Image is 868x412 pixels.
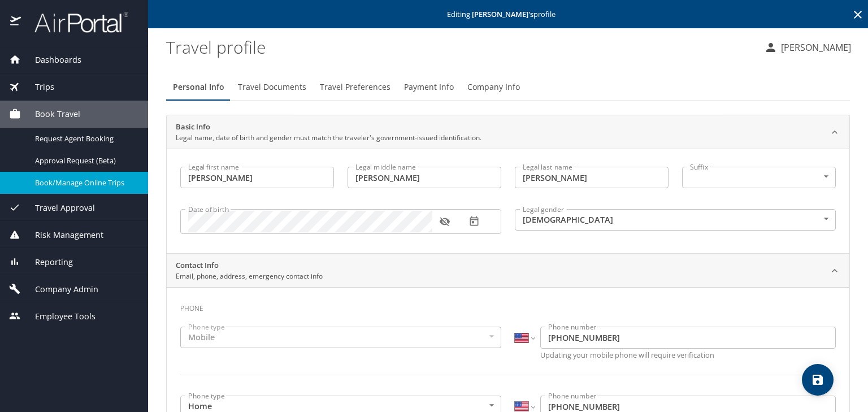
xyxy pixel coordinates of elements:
[21,81,54,93] span: Trips
[472,9,533,19] strong: [PERSON_NAME] 's
[180,327,501,348] div: Mobile
[151,11,865,18] p: Editing profile
[238,80,306,94] span: Travel Documents
[21,229,103,241] span: Risk Management
[515,209,836,231] div: [DEMOGRAPHIC_DATA]
[167,115,849,149] div: Basic InfoLegal name, date of birth and gender must match the traveler's government-issued identi...
[21,283,98,296] span: Company Admin
[180,296,836,315] h3: Phone
[802,364,834,396] button: save
[404,80,454,94] span: Payment Info
[10,11,22,33] img: icon-airportal.png
[167,254,849,288] div: Contact InfoEmail, phone, address, emergency contact info
[682,167,836,188] div: ​
[21,54,81,66] span: Dashboards
[176,133,481,143] p: Legal name, date of birth and gender must match the traveler's government-issued identification.
[166,29,755,64] h1: Travel profile
[35,177,134,188] span: Book/Manage Online Trips
[176,260,323,271] h2: Contact Info
[35,155,134,166] span: Approval Request (Beta)
[166,73,850,101] div: Profile
[21,202,95,214] span: Travel Approval
[176,122,481,133] h2: Basic Info
[540,352,836,359] p: Updating your mobile phone will require verification
[21,310,96,323] span: Employee Tools
[167,149,849,253] div: Basic InfoLegal name, date of birth and gender must match the traveler's government-issued identi...
[21,108,80,120] span: Book Travel
[320,80,390,94] span: Travel Preferences
[22,11,128,33] img: airportal-logo.png
[759,37,856,58] button: [PERSON_NAME]
[467,80,520,94] span: Company Info
[173,80,224,94] span: Personal Info
[778,41,851,54] p: [PERSON_NAME]
[21,256,73,268] span: Reporting
[35,133,134,144] span: Request Agent Booking
[176,271,323,281] p: Email, phone, address, emergency contact info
